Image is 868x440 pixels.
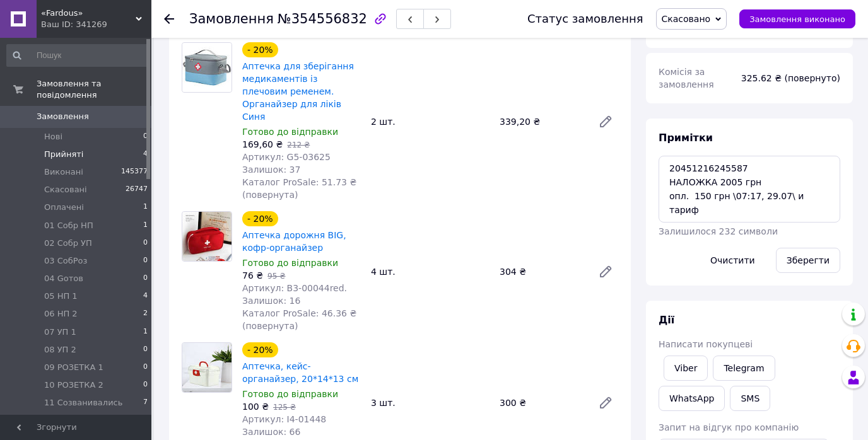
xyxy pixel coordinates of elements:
span: 0 [143,344,148,356]
span: Замовлення [37,111,89,122]
span: 76 ₴ [242,270,263,281]
div: 339,20 ₴ [495,113,588,130]
span: Готово до відправки [242,127,338,137]
span: Залишилося 232 символи [659,226,778,236]
div: 3 шт. [366,394,495,412]
a: Telegram [713,356,775,381]
span: №354556832 [278,11,367,26]
span: Оплачені [44,202,84,213]
span: 325.62 ₴ (повернуто) [741,73,840,83]
span: Готово до відправки [242,258,338,268]
div: Статус замовлення [527,13,643,25]
div: 4 шт. [366,263,495,281]
span: 06 НП 2 [44,308,78,320]
span: Комісія за замовлення [659,67,714,90]
span: Залишок: 37 [242,165,300,175]
span: Дії [659,314,674,326]
div: - 20% [242,342,278,357]
span: Прийняті [44,149,83,160]
button: Замовлення виконано [739,9,855,28]
button: SMS [730,386,770,411]
span: 05 НП 1 [44,291,78,302]
span: 11 Созванивались [44,397,122,408]
span: Виконані [44,166,83,178]
span: 4 [143,149,148,160]
span: 10 РОЗЕТКА 2 [44,379,103,391]
span: Артикул: I4-01448 [242,414,326,424]
span: Скасовані [44,184,87,195]
span: 212 ₴ [287,141,310,149]
a: Редагувати [593,259,618,284]
a: WhatsApp [659,386,725,411]
span: 03 CобРоз [44,255,87,267]
a: Редагувати [593,390,618,415]
div: 2 шт. [366,113,495,130]
span: Примітки [659,132,713,144]
span: 0 [143,255,148,267]
span: 2 [143,308,148,320]
span: 0 [143,131,148,142]
span: 4 [143,291,148,302]
div: Ваш ID: 341269 [41,19,151,30]
span: 100 ₴ [242,402,269,412]
span: 1 [143,327,148,338]
span: 169,60 ₴ [242,139,283,149]
div: 300 ₴ [495,394,588,412]
div: - 20% [242,211,278,226]
a: Аптечка, кейс-органайзер, 20*14*13 см [242,361,358,384]
span: Залишок: 16 [242,296,300,306]
span: 07 УП 1 [44,327,76,338]
span: 0 [143,362,148,373]
span: 02 Cобр УП [44,238,92,249]
span: 08 УП 2 [44,344,76,356]
textarea: 20451216245587 НАЛОЖКА 2005 грн опл. 150 грн \07:17, 29.07\ и тариф [659,156,840,223]
div: 304 ₴ [495,263,588,281]
span: Нові [44,131,62,142]
span: 0 [143,379,148,391]
img: Аптечка дорожня BIG, кофр-органайзер [182,212,232,261]
img: Аптечка, кейс-органайзер, 20*14*13 см [182,343,232,392]
span: 95 ₴ [267,272,285,281]
a: Редагувати [593,109,618,134]
span: Артикул: G5-03625 [242,152,331,162]
div: Повернутися назад [164,13,174,25]
span: 04 Gотов [44,273,83,284]
a: Viber [664,356,708,381]
span: Замовлення [189,11,274,26]
span: Каталог ProSale: 51.73 ₴ (повернута) [242,177,356,200]
span: 0 [143,238,148,249]
span: Скасовано [662,14,711,24]
span: Написати покупцеві [659,339,753,349]
span: 7 [143,397,148,408]
span: 09 РОЗЕТКА 1 [44,362,103,373]
input: Пошук [6,44,149,67]
span: Готово до відправки [242,389,338,399]
button: Зберегти [776,248,840,273]
a: Аптечка для зберігання медикаментів із плечовим ременем. Органайзер для ліків Синя [242,61,354,122]
span: Залишок: 66 [242,427,300,437]
div: - 20% [242,42,278,57]
a: Аптечка дорожня BIG, кофр-органайзер [242,230,346,253]
span: Замовлення виконано [749,14,845,24]
span: Каталог ProSale: 46.36 ₴ (повернута) [242,308,356,331]
span: Запит на відгук про компанію [659,422,799,432]
span: 1 [143,202,148,213]
img: Аптечка для зберігання медикаментів із плечовим ременем. Органайзер для ліків Синя [182,43,232,92]
span: 0 [143,273,148,284]
span: 01 Cобр НП [44,220,93,231]
span: 1 [143,220,148,231]
button: Очистити [700,248,766,273]
span: Замовлення та повідомлення [37,78,151,101]
span: 26747 [126,184,148,195]
span: 145377 [121,166,148,178]
span: «Fardous» [41,8,136,19]
span: 125 ₴ [273,403,296,412]
span: Артикул: B3-00044red. [242,283,347,293]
